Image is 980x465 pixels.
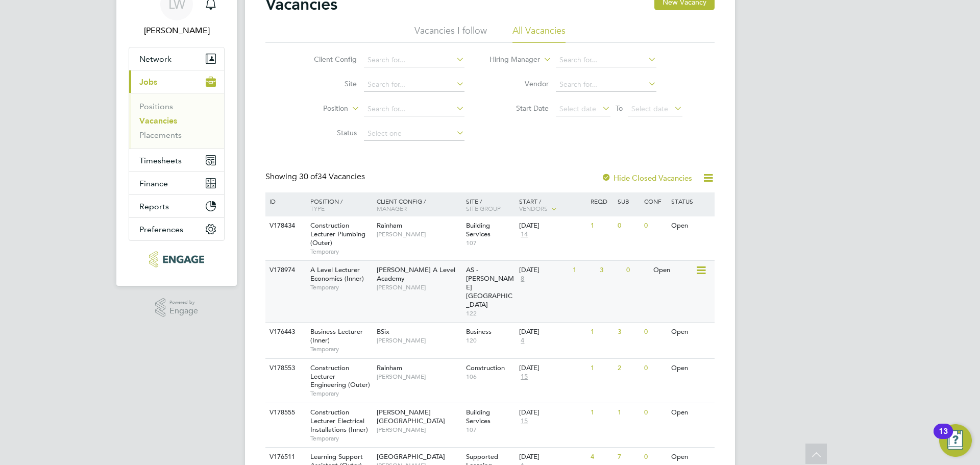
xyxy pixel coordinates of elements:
span: BSix [377,327,389,336]
label: Position [289,104,348,114]
div: 0 [642,323,668,341]
a: Powered byEngage [155,298,199,317]
div: V178974 [267,261,303,280]
div: Open [669,359,713,378]
span: Manager [377,204,407,212]
span: [GEOGRAPHIC_DATA] [377,452,445,461]
div: Site / [463,192,517,217]
div: 1 [588,216,615,235]
a: Placements [139,130,182,140]
label: Vendor [490,79,549,88]
span: Type [310,204,325,212]
label: Hiring Manager [481,55,540,65]
span: Select date [559,104,596,113]
input: Search for... [364,102,464,116]
div: [DATE] [519,453,585,461]
div: 13 [939,431,948,445]
div: 0 [642,216,668,235]
div: 3 [597,261,624,280]
span: Reports [139,202,169,211]
img: xede-logo-retina.png [149,251,204,267]
span: 30 of [299,172,317,182]
label: Client Config [298,55,357,64]
span: Vendors [519,204,548,212]
label: Status [298,128,357,137]
div: Client Config / [374,192,463,217]
span: 120 [466,336,514,345]
div: Showing [265,172,367,182]
input: Search for... [556,53,656,67]
a: Vacancies [139,116,177,126]
input: Search for... [556,78,656,92]
input: Search for... [364,53,464,67]
span: 15 [519,373,529,381]
button: Reports [129,195,224,217]
div: [DATE] [519,328,585,336]
span: Construction Lecturer Plumbing (Outer) [310,221,365,247]
div: V178555 [267,403,303,422]
div: [DATE] [519,266,568,275]
div: 1 [588,359,615,378]
span: [PERSON_NAME] A Level Academy [377,265,455,283]
span: Timesheets [139,156,182,165]
span: Temporary [310,389,372,398]
div: 1 [615,403,642,422]
div: 0 [642,403,668,422]
span: Rainham [377,363,402,372]
span: Engage [169,307,198,315]
span: Business [466,327,492,336]
input: Search for... [364,78,464,92]
span: 122 [466,309,514,317]
span: [PERSON_NAME] [377,230,461,238]
button: Jobs [129,70,224,93]
span: Construction Lecturer Engineering (Outer) [310,363,370,389]
div: Open [669,403,713,422]
span: Building Services [466,408,491,425]
div: Jobs [129,93,224,149]
span: 107 [466,239,514,247]
span: 8 [519,275,526,283]
div: 1 [588,403,615,422]
span: To [612,102,626,115]
div: 0 [624,261,650,280]
div: 3 [615,323,642,341]
div: Conf [642,192,668,210]
a: Go to home page [129,251,225,267]
span: Jobs [139,77,157,87]
div: V178553 [267,359,303,378]
div: Open [669,216,713,235]
div: Reqd [588,192,615,210]
span: Finance [139,179,168,188]
button: Timesheets [129,149,224,172]
span: 14 [519,230,529,239]
li: All Vacancies [512,25,566,43]
button: Network [129,47,224,70]
div: [DATE] [519,408,585,417]
div: Sub [615,192,642,210]
div: ID [267,192,303,210]
div: 0 [642,359,668,378]
label: Hide Closed Vacancies [601,173,692,183]
div: Start / [517,192,588,218]
span: [PERSON_NAME] [377,283,461,291]
span: Building Services [466,221,491,238]
button: Finance [129,172,224,194]
label: Start Date [490,104,549,113]
span: 34 Vacancies [299,172,365,182]
span: Louis Warner [129,25,225,37]
span: [PERSON_NAME] [377,426,461,434]
button: Open Resource Center, 13 new notifications [939,424,972,457]
div: 2 [615,359,642,378]
span: 107 [466,426,514,434]
span: [PERSON_NAME] [377,373,461,381]
div: [DATE] [519,364,585,373]
button: Preferences [129,218,224,240]
span: Powered by [169,298,198,307]
span: 106 [466,373,514,381]
span: 4 [519,336,526,345]
div: 1 [570,261,597,280]
span: Preferences [139,225,183,234]
div: Position / [303,192,374,217]
a: Positions [139,102,173,111]
label: Site [298,79,357,88]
